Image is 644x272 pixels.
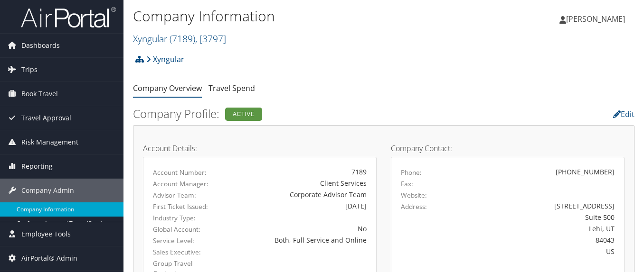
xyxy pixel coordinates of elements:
a: Travel Spend [208,83,255,93]
span: Dashboards [21,34,60,57]
label: Fax: [401,179,413,189]
span: AirPortal® Admin [21,246,77,270]
div: No [229,224,367,234]
label: Phone: [401,168,422,177]
div: [STREET_ADDRESS] [458,201,615,211]
h4: Account Details: [143,145,377,152]
a: [PERSON_NAME] [559,5,635,33]
span: Employee Tools [21,222,71,246]
span: Travel Approval [21,106,71,130]
div: 7189 [229,167,367,177]
h1: Company Information [133,6,467,26]
div: Suite 500 [458,212,615,222]
span: Trips [21,58,38,82]
label: Service Level: [153,236,215,245]
label: First Ticket Issued: [153,202,215,211]
label: Global Account: [153,225,215,234]
span: Book Travel [21,82,58,106]
label: Advisor Team: [153,190,215,200]
label: Sales Executive: [153,247,215,257]
span: Risk Management [21,130,78,154]
div: Lehi, UT [458,224,615,234]
h2: Company Profile: [133,106,463,122]
span: Reporting [21,154,53,178]
a: Xyngular [146,50,184,69]
a: Xyngular [133,32,226,45]
div: [DATE] [229,201,367,211]
span: Company Admin [21,179,74,202]
a: Company Overview [133,83,202,93]
div: Client Services [229,178,367,188]
label: Website: [401,190,427,200]
a: Edit [613,109,635,119]
div: US [458,246,615,256]
div: Both, Full Service and Online [229,235,367,245]
div: 84043 [458,235,615,245]
span: , [ 3797 ] [195,32,226,45]
label: Account Manager: [153,179,215,189]
label: Address: [401,202,427,211]
label: Account Number: [153,168,215,177]
div: Active [225,108,262,121]
label: Industry Type: [153,213,215,223]
div: [PHONE_NUMBER] [556,167,615,177]
span: ( 7189 ) [170,32,195,45]
img: airportal-logo.png [21,6,116,28]
h4: Company Contact: [391,145,625,152]
div: Corporate Advisor Team [229,190,367,199]
span: [PERSON_NAME] [566,14,625,24]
